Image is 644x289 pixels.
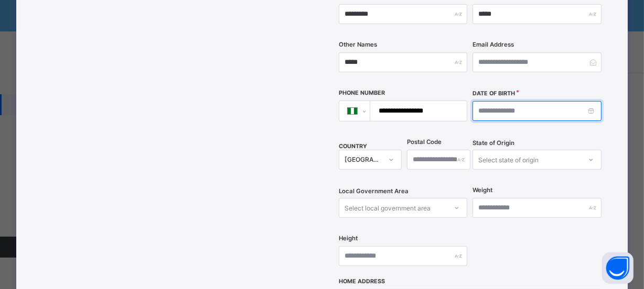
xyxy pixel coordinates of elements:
span: COUNTRY [339,143,367,150]
label: Phone Number [339,90,385,96]
label: Postal Code [407,138,442,146]
div: [GEOGRAPHIC_DATA] [345,156,382,164]
label: Email Address [473,41,514,48]
div: Select state of origin [478,150,539,170]
label: Other Names [339,41,377,48]
label: Height [339,235,358,242]
span: State of Origin [473,139,514,147]
div: Select local government area [345,198,431,218]
label: Weight [473,186,492,194]
label: Home Address [339,278,385,285]
span: Local Government Area [339,187,409,195]
label: Date of Birth [473,90,515,97]
button: Open asap [602,252,634,284]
